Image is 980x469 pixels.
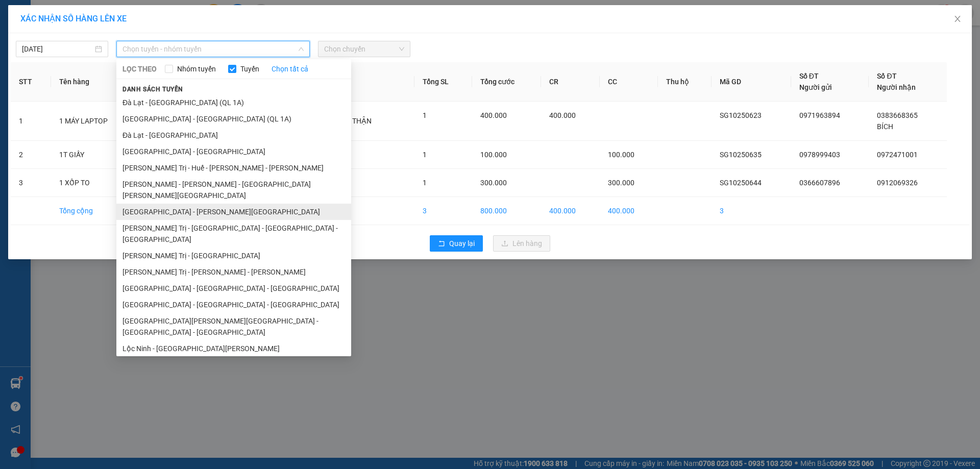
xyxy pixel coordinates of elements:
span: 300.000 [43,56,80,67]
span: VP 330 [PERSON_NAME] [77,6,149,28]
th: CR [541,62,600,102]
span: Quay lại [449,238,475,249]
li: Đà Lạt - [GEOGRAPHIC_DATA] [116,127,351,143]
span: Lấy: [4,42,19,52]
th: Thu hộ [658,62,712,102]
span: Danh sách tuyến [116,85,189,94]
td: 3 [414,197,472,225]
li: [GEOGRAPHIC_DATA] - [GEOGRAPHIC_DATA] - [GEOGRAPHIC_DATA] [116,280,351,297]
li: [PERSON_NAME] Trị - [PERSON_NAME] - [PERSON_NAME] [116,264,351,280]
li: [PERSON_NAME] Trị - Huế - [PERSON_NAME] - [PERSON_NAME] [116,160,351,176]
span: BÍCH [877,122,893,131]
th: Tổng cước [472,62,541,102]
span: 1 [423,111,427,119]
li: [GEOGRAPHIC_DATA] - [PERSON_NAME][GEOGRAPHIC_DATA] [116,204,351,220]
td: 400.000 [541,197,600,225]
p: Gửi: [4,6,75,28]
span: 1 [423,179,427,187]
td: 1 [11,102,51,141]
span: 0972471001 [877,151,918,159]
li: [GEOGRAPHIC_DATA] - [GEOGRAPHIC_DATA] - [GEOGRAPHIC_DATA] [116,297,351,313]
td: 3 [712,197,791,225]
span: LỌC THEO [122,63,157,75]
th: Mã GD [712,62,791,102]
li: [PERSON_NAME] Trị - [GEOGRAPHIC_DATA] - [GEOGRAPHIC_DATA] - [GEOGRAPHIC_DATA] [116,220,351,248]
span: 0383668365 [877,111,918,119]
button: uploadLên hàng [493,235,550,252]
span: Người gửi [799,83,832,91]
li: [GEOGRAPHIC_DATA] - [GEOGRAPHIC_DATA] (QL 1A) [116,111,351,127]
li: [GEOGRAPHIC_DATA][PERSON_NAME][GEOGRAPHIC_DATA] - [GEOGRAPHIC_DATA] - [GEOGRAPHIC_DATA] [116,313,351,340]
span: 0 [20,56,26,67]
td: 400.000 [600,197,658,225]
button: Close [943,5,972,34]
span: XÁC NHẬN SỐ HÀNG LÊN XE [20,14,127,23]
td: 800.000 [472,197,541,225]
td: 1 XỐP TO [51,169,139,197]
span: 400.000 [480,111,507,119]
span: Giao: [77,42,95,52]
span: 0 [38,69,43,80]
span: 0912069326 [77,30,133,41]
span: 0971963894 [799,111,840,119]
span: 0912069326 [877,179,918,187]
span: Người nhận [877,83,916,91]
span: Thu hộ: [3,69,35,80]
span: 1 [423,151,427,159]
th: Tên hàng [51,62,139,102]
th: Tổng SL [414,62,472,102]
span: 300.000 [608,179,634,187]
span: SG10250635 [720,151,762,159]
span: 100.000 [608,151,634,159]
span: 0366607896 [799,179,840,187]
span: CC: [26,56,41,67]
button: rollbackQuay lại [430,235,483,252]
p: Nhận: [77,6,149,28]
input: 15/10/2025 [22,43,93,55]
span: Nhóm tuyến [173,63,220,75]
li: Lộc Ninh - [GEOGRAPHIC_DATA][PERSON_NAME][GEOGRAPHIC_DATA] - [PERSON_NAME] [116,340,351,368]
li: [PERSON_NAME] Trị - [GEOGRAPHIC_DATA] [116,248,351,264]
td: 2 [11,141,51,169]
span: Số ĐT [799,72,819,80]
li: [GEOGRAPHIC_DATA] - [GEOGRAPHIC_DATA] [116,143,351,160]
span: 100.000 [480,151,507,159]
span: CR: [3,56,18,67]
span: SG10250623 [720,111,762,119]
span: Chọn chuyến [324,41,404,57]
th: STT [11,62,51,102]
td: 3 [11,169,51,197]
span: 400.000 [549,111,576,119]
span: 0366607896 [4,30,60,41]
span: Tuyến [236,63,263,75]
a: Chọn tất cả [272,63,308,75]
span: 300.000 [480,179,507,187]
th: CC [600,62,658,102]
li: Đà Lạt - [GEOGRAPHIC_DATA] (QL 1A) [116,94,351,111]
span: VP An Sương [4,6,47,28]
td: 1 MÁY LAPTOP [51,102,139,141]
li: [PERSON_NAME] - [PERSON_NAME] - [GEOGRAPHIC_DATA][PERSON_NAME][GEOGRAPHIC_DATA] [116,176,351,204]
span: SG10250644 [720,179,762,187]
span: Số ĐT [877,72,896,80]
span: rollback [438,240,445,248]
span: Chọn tuyến - nhóm tuyến [122,41,304,57]
td: 1T GIẤY [51,141,139,169]
span: 0978999403 [799,151,840,159]
span: down [298,46,304,52]
span: close [953,15,962,23]
td: Tổng cộng [51,197,139,225]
